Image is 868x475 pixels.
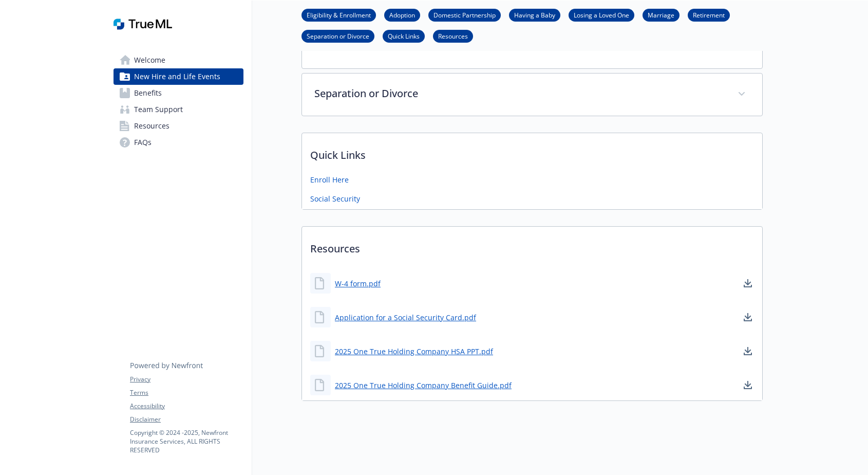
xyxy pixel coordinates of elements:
a: Retirement [688,10,730,20]
a: download document [742,277,754,289]
p: Separation or Divorce [314,86,725,101]
span: Team Support [134,101,183,118]
a: W-4 form.pdf [335,278,381,289]
a: download document [742,379,754,391]
a: New Hire and Life Events [114,68,243,85]
a: Terms [130,388,243,397]
a: Social Security [310,193,360,204]
a: Benefits [114,85,243,101]
a: download document [742,311,754,323]
a: Adoption [384,10,420,20]
a: FAQs [114,134,243,151]
a: Losing a Loved One [569,10,634,20]
a: Quick Links [383,31,425,41]
div: Separation or Divorce [302,74,762,116]
p: Resources [302,227,762,265]
a: Marriage [643,10,680,20]
a: 2025 One True Holding Company Benefit Guide.pdf [335,380,512,391]
a: Welcome [114,52,243,68]
a: 2025 One True Holding Company HSA PPT.pdf [335,346,493,357]
a: Application for a Social Security Card.pdf [335,312,476,323]
p: Copyright © 2024 - 2025 , Newfront Insurance Services, ALL RIGHTS RESERVED [130,428,243,454]
a: Disclaimer [130,415,243,424]
a: Separation or Divorce [301,31,374,41]
span: Resources [134,118,169,134]
a: Domestic Partnership [428,10,501,20]
a: Enroll Here [310,174,349,185]
a: Team Support [114,101,243,118]
a: Resources [114,118,243,134]
a: Resources [433,31,473,41]
span: FAQs [134,134,152,151]
a: Privacy [130,375,243,384]
a: download document [742,345,754,357]
a: Having a Baby [509,10,560,20]
span: Welcome [134,52,165,68]
a: Eligibility & Enrollment [301,10,376,20]
span: New Hire and Life Events [134,68,220,85]
a: Accessibility [130,401,243,411]
span: Benefits [134,85,162,101]
p: Quick Links [302,133,762,171]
